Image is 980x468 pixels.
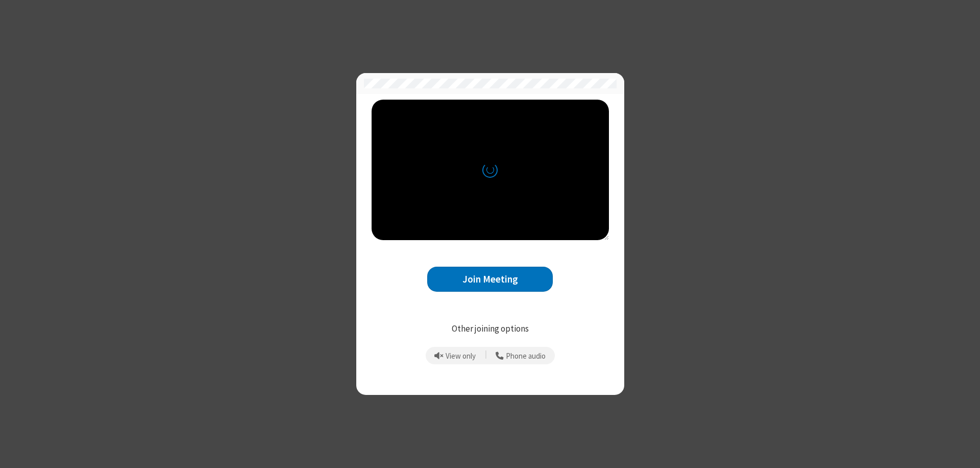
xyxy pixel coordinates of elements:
span: View only [446,352,476,361]
p: Other joining options [372,322,609,336]
span: Phone audio [506,352,546,361]
button: Join Meeting [427,267,553,292]
button: Use your phone for mic and speaker while you view the meeting on this device. [492,347,550,364]
span: | [485,348,487,363]
button: Prevent echo when there is already an active mic and speaker in the room. [431,347,480,364]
